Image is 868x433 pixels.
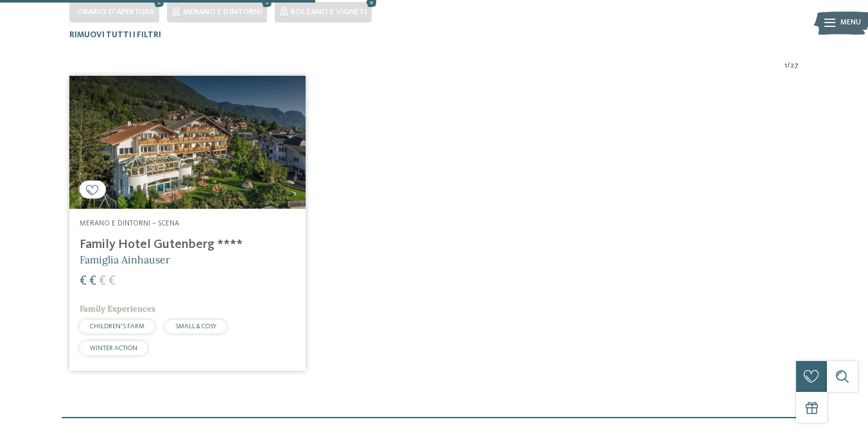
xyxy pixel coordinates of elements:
[89,275,96,288] span: €
[108,275,116,288] span: €
[183,8,262,16] span: Merano e dintorni
[69,76,306,209] img: Family Hotel Gutenberg ****
[69,76,306,371] a: Cercate un hotel per famiglie? Qui troverete solo i migliori! Merano e dintorni – Scena Family Ho...
[90,323,144,330] span: CHILDREN’S FARM
[80,253,170,266] span: Famiglia Ainhauser
[787,61,790,71] span: /
[90,345,137,351] span: WINTER ACTION
[69,31,161,39] span: Rimuovi tutti i filtri
[99,275,106,288] span: €
[291,8,367,16] span: Bolzano e vigneti
[80,275,87,288] span: €
[77,8,154,16] span: Orario d'apertura
[175,323,216,330] span: SMALL & COSY
[80,220,179,227] span: Merano e dintorni – Scena
[80,237,295,252] h4: Family Hotel Gutenberg ****
[785,61,787,71] span: 1
[790,61,799,71] span: 27
[80,303,155,314] span: Family Experiences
